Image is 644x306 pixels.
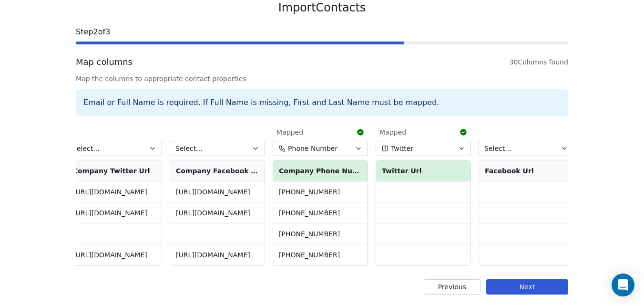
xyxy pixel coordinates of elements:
[175,144,203,153] span: Select...
[273,223,368,244] td: [PHONE_NUMBER]
[379,127,406,137] span: Mapped
[67,244,162,265] td: [URL][DOMAIN_NAME]
[612,274,634,296] div: Open Intercom Messenger
[72,144,100,153] span: Select...
[278,0,366,15] span: Import Contacts
[273,181,368,202] td: [PHONE_NUMBER]
[273,202,368,223] td: [PHONE_NUMBER]
[76,26,568,38] span: Step 2 of 3
[273,160,368,181] th: Company Phone Numbers
[170,160,265,181] th: Company Facebook Url
[170,181,265,202] td: [URL][DOMAIN_NAME]
[67,181,162,202] td: [URL][DOMAIN_NAME]
[484,144,511,153] span: Select...
[76,74,568,84] span: Map the columns to appropriate contact properties
[67,160,162,181] th: Company Twitter Url
[273,244,368,265] td: [PHONE_NUMBER]
[376,160,470,181] th: Twitter Url
[170,244,265,265] td: [URL][DOMAIN_NAME]
[76,56,133,68] span: Map columns
[76,89,568,116] div: Email or Full Name is required. If Full Name is missing, First and Last Name must be mapped.
[486,279,568,295] button: Next
[67,202,162,223] td: [URL][DOMAIN_NAME]
[391,144,413,153] span: Twitter
[424,279,480,295] button: Previous
[288,144,337,153] span: Phone Number
[276,127,303,137] span: Mapped
[510,57,568,67] span: 30 Columns found
[170,202,265,223] td: [URL][DOMAIN_NAME]
[479,160,573,181] th: Facebook Url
